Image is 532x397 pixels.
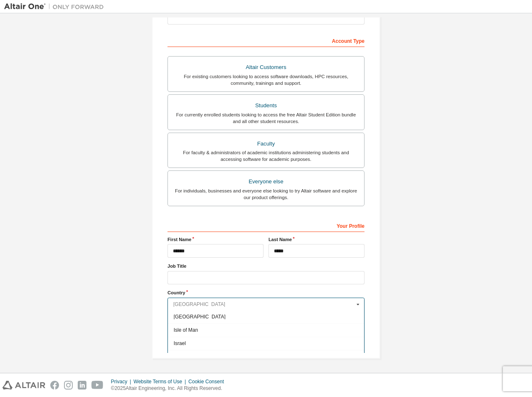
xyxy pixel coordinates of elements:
[174,328,359,333] span: Isle of Man
[50,381,59,390] img: facebook.svg
[167,219,365,232] div: Your Profile
[2,381,45,390] img: altair_logo.svg
[4,2,108,11] img: Altair One
[111,378,133,385] div: Privacy
[167,236,264,243] label: First Name
[167,263,365,269] label: Job Title
[173,100,359,111] div: Students
[91,381,103,390] img: youtube.svg
[173,149,359,163] div: For faculty & administrators of academic institutions administering students and accessing softwa...
[173,62,359,73] div: Altair Customers
[167,289,365,296] label: Country
[167,34,365,47] div: Account Type
[111,385,229,392] p: © 2025 Altair Engineering, Inc. All Rights Reserved.
[133,378,188,385] div: Website Terms of Use
[173,176,359,187] div: Everyone else
[78,381,86,390] img: linkedin.svg
[173,73,359,86] div: For existing customers looking to access software downloads, HPC resources, community, trainings ...
[268,236,365,243] label: Last Name
[173,138,359,150] div: Faculty
[64,381,73,390] img: instagram.svg
[188,378,229,385] div: Cookie Consent
[173,111,359,125] div: For currently enrolled students looking to access the free Altair Student Edition bundle and all ...
[174,341,359,346] span: Israel
[173,187,359,201] div: For individuals, businesses and everyone else looking to try Altair software and explore our prod...
[174,314,359,319] span: [GEOGRAPHIC_DATA]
